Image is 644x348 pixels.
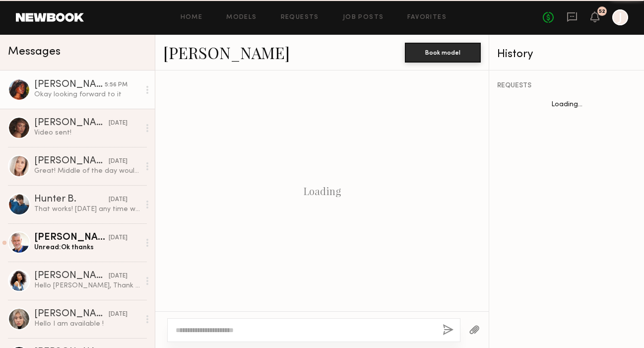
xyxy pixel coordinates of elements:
div: [PERSON_NAME] [34,80,105,90]
div: Hello [PERSON_NAME], Thank you for the update. Unfortunately, I don't have availability that day.... [34,281,140,290]
div: [PERSON_NAME] [34,271,109,281]
div: [PERSON_NAME] [34,118,109,128]
div: Loading [304,185,341,197]
div: [DATE] [109,157,128,166]
span: Messages [8,46,61,58]
div: [DATE] [109,119,128,128]
div: [PERSON_NAME] [34,156,109,166]
div: Great! Middle of the day would be great for missing traffic:) thx! [34,166,140,176]
a: [PERSON_NAME] [163,42,290,63]
div: Okay looking forward to it [34,90,140,99]
div: 52 [599,9,605,14]
a: Home [181,14,203,21]
div: Video sent! [34,128,140,138]
div: [DATE] [109,233,128,243]
div: Hunter B. [34,195,109,205]
div: [DATE] [109,195,128,205]
div: History [497,49,636,60]
a: Book model [405,48,481,56]
div: [PERSON_NAME] [34,233,109,243]
div: Loading... [489,101,644,108]
a: Models [226,14,257,21]
button: Book model [405,43,481,63]
div: 5:56 PM [105,80,128,90]
a: J [612,9,628,25]
div: Hello I am available ! [34,319,140,329]
div: REQUESTS [497,82,636,89]
div: [DATE] [109,310,128,319]
div: Unread: Ok thanks [34,243,140,252]
a: Requests [281,14,319,21]
div: [DATE] [109,272,128,281]
a: Favorites [407,14,447,21]
a: Job Posts [343,14,384,21]
div: That works! [DATE] any time would work for me [34,205,140,214]
div: [PERSON_NAME] [34,309,109,319]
